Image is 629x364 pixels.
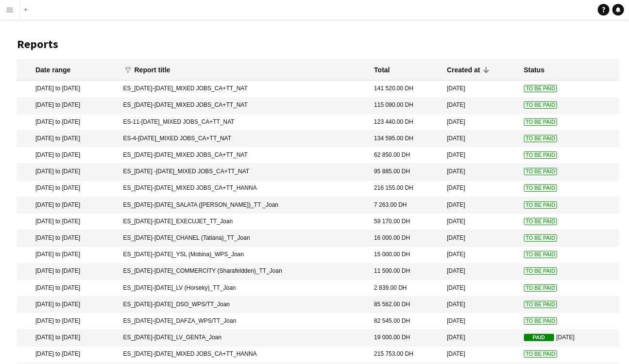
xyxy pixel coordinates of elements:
mat-cell: 82 545.00 DH [369,313,442,330]
mat-cell: ES_[DATE]-[DATE]_DAFZA_WPS/TT_Joan [119,313,370,330]
span: To Be Paid [524,301,558,308]
mat-cell: [DATE] to [DATE] [17,297,119,313]
mat-cell: 11 500.00 DH [369,264,442,280]
span: To Be Paid [524,118,558,126]
span: Paid [524,334,554,341]
mat-cell: 62 850.00 DH [369,147,442,164]
mat-cell: 215 753.00 DH [369,347,442,363]
mat-cell: [DATE] [442,247,519,263]
mat-cell: [DATE] [442,280,519,297]
mat-cell: ES-4-[DATE]_MIXED JOBS_CA+TT_NAT [119,131,370,147]
mat-cell: [DATE] [442,181,519,197]
mat-cell: [DATE] [442,230,519,247]
span: To Be Paid [524,317,558,325]
mat-cell: ES_[DATE]-[DATE]_LV_GENTA_Joan [119,330,370,346]
mat-cell: [DATE] to [DATE] [17,230,119,247]
mat-cell: [DATE] to [DATE] [17,214,119,230]
mat-cell: ES_[DATE]-[DATE]_COMMERCITY (Sharafeldden)_TT_Joan [119,264,370,280]
mat-cell: [DATE] [442,347,519,363]
mat-cell: [DATE] [442,114,519,131]
mat-cell: [DATE] [442,330,519,346]
mat-cell: ES_[DATE]-[DATE]_MIXED JOBS_CA+TT_NAT [119,81,370,97]
mat-cell: [DATE] to [DATE] [17,131,119,147]
span: To Be Paid [524,168,558,175]
span: To Be Paid [524,201,558,209]
mat-cell: [DATE] [442,197,519,214]
mat-cell: ES_[DATE]-[DATE]_EXECUJET_TT_Joan [119,214,370,230]
mat-cell: ES_[DATE] -[DATE]_MIXED JOBS_CA+TT_NAT [119,164,370,180]
mat-cell: [DATE] to [DATE] [17,330,119,346]
h1: Reports [17,37,619,51]
mat-cell: 15 000.00 DH [369,247,442,263]
mat-cell: ES_[DATE]-[DATE]_LV (Horseky)_TT_Joan [119,280,370,297]
mat-cell: 141 520.00 DH [369,81,442,97]
mat-cell: [DATE] to [DATE] [17,147,119,164]
mat-cell: [DATE] to [DATE] [17,164,119,180]
mat-cell: [DATE] [442,131,519,147]
mat-cell: [DATE] [442,147,519,164]
mat-cell: [DATE] [442,297,519,313]
mat-cell: [DATE] to [DATE] [17,114,119,131]
mat-cell: [DATE] [442,164,519,180]
mat-cell: ES_[DATE]-[DATE]_MIXED JOBS_CA+TT_HANNA [119,347,370,363]
mat-cell: 85 562.00 DH [369,297,442,313]
mat-cell: 123 440.00 DH [369,114,442,131]
div: Total [374,66,390,74]
mat-cell: [DATE] to [DATE] [17,280,119,297]
mat-cell: [DATE] to [DATE] [17,264,119,280]
mat-cell: [DATE] [442,98,519,114]
mat-cell: ES_[DATE]-[DATE]_DSO_WPS/TT_Joan [119,297,370,313]
span: To Be Paid [524,218,558,225]
span: To Be Paid [524,184,558,192]
mat-cell: ES-11-[DATE]_MIXED JOBS_CA+TT_NAT [119,114,370,131]
mat-cell: [DATE] [442,214,519,230]
div: Report title [135,66,170,74]
mat-cell: 134 595.00 DH [369,131,442,147]
mat-cell: ES_[DATE]-[DATE]_MIXED JOBS_CA+TT_NAT [119,98,370,114]
div: Created at [447,66,489,74]
span: To Be Paid [524,101,558,109]
div: Status [524,66,545,74]
mat-cell: 59 170.00 DH [369,214,442,230]
mat-cell: [DATE] to [DATE] [17,181,119,197]
mat-cell: 2 839.00 DH [369,280,442,297]
mat-cell: 216 155.00 DH [369,181,442,197]
mat-cell: [DATE] to [DATE] [17,347,119,363]
mat-cell: 115 090.00 DH [369,98,442,114]
mat-cell: 7 263.00 DH [369,197,442,214]
span: To Be Paid [524,350,558,358]
span: To Be Paid [524,267,558,275]
span: To Be Paid [524,135,558,142]
mat-cell: [DATE] [442,313,519,330]
mat-cell: 95 885.00 DH [369,164,442,180]
span: To Be Paid [524,251,558,258]
mat-cell: [DATE] to [DATE] [17,197,119,214]
mat-cell: [DATE] to [DATE] [17,98,119,114]
mat-cell: [DATE] to [DATE] [17,313,119,330]
mat-cell: [DATE] [442,81,519,97]
mat-cell: [DATE] to [DATE] [17,81,119,97]
div: Date range [35,66,70,74]
div: Report title [135,66,179,74]
mat-cell: [DATE] [519,330,619,346]
span: To Be Paid [524,284,558,292]
mat-cell: [DATE] to [DATE] [17,247,119,263]
span: To Be Paid [524,234,558,242]
span: To Be Paid [524,85,558,92]
mat-cell: [DATE] [442,264,519,280]
mat-cell: ES_[DATE]-[DATE]_CHANEL (Tatiana)_TT_Joan [119,230,370,247]
mat-cell: ES_[DATE]-[DATE]_MIXED JOBS_CA+TT_NAT [119,147,370,164]
mat-cell: ES_[DATE]-[DATE]_YSL (Mobina)_WPS_Joan [119,247,370,263]
mat-cell: 16 000.00 DH [369,230,442,247]
span: To Be Paid [524,151,558,159]
div: Created at [447,66,480,74]
mat-cell: ES_[DATE]-[DATE]_SALATA ([PERSON_NAME])_TT _Joan [119,197,370,214]
mat-cell: ES_[DATE]-[DATE]_MIXED JOBS_CA+TT_HANNA [119,181,370,197]
mat-cell: 19 000.00 DH [369,330,442,346]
